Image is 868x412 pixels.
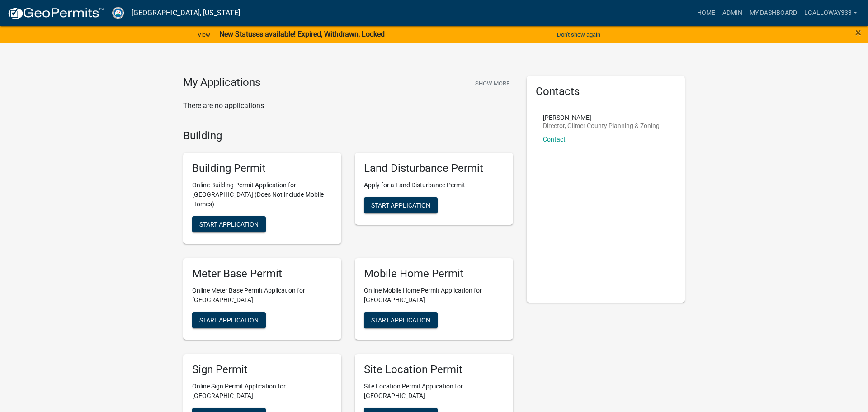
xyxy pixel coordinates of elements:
span: Start Application [199,316,259,323]
p: Online Meter Base Permit Application for [GEOGRAPHIC_DATA] [192,286,332,305]
a: Admin [719,5,746,22]
span: × [855,26,861,39]
h5: Sign Permit [192,363,332,376]
button: Start Application [364,197,438,213]
button: Start Application [192,312,266,328]
p: Online Building Permit Application for [GEOGRAPHIC_DATA] (Does Not include Mobile Homes) [192,180,332,209]
p: Site Location Permit Application for [GEOGRAPHIC_DATA] [364,382,504,401]
h5: Building Permit [192,162,332,175]
p: Apply for a Land Disturbance Permit [364,180,504,190]
button: Start Application [364,312,438,328]
span: Start Application [371,316,430,323]
p: Online Mobile Home Permit Application for [GEOGRAPHIC_DATA] [364,286,504,305]
strong: New Statuses available! Expired, Withdrawn, Locked [219,30,385,38]
button: Start Application [192,216,266,232]
h5: Mobile Home Permit [364,267,504,280]
p: Director, Gilmer County Planning & Zoning [543,123,660,129]
h5: Contacts [536,85,676,98]
img: Gilmer County, Georgia [111,7,124,19]
h4: My Applications [183,76,260,90]
a: Home [693,5,719,22]
span: Start Application [199,221,259,228]
h5: Site Location Permit [364,363,504,376]
p: There are no applications [183,100,513,111]
a: [GEOGRAPHIC_DATA], [US_STATE] [132,5,240,21]
h5: Meter Base Permit [192,267,332,280]
a: View [194,27,214,42]
a: My Dashboard [746,5,801,22]
a: lgalloway333 [801,5,861,22]
p: [PERSON_NAME] [543,114,660,121]
h5: Land Disturbance Permit [364,162,504,175]
button: Show More [472,76,513,91]
button: Close [855,27,861,38]
h4: Building [183,129,513,142]
button: Don't show again [553,27,604,42]
span: Start Application [371,202,430,209]
p: Online Sign Permit Application for [GEOGRAPHIC_DATA] [192,382,332,401]
a: Contact [543,136,566,143]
